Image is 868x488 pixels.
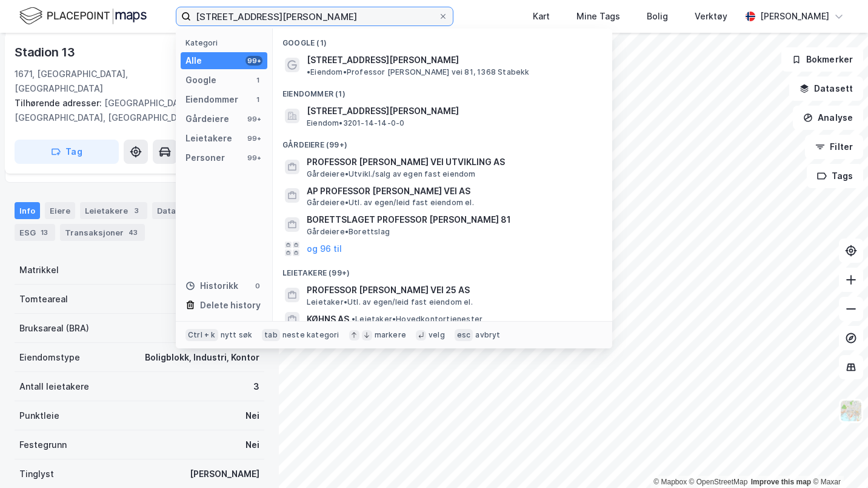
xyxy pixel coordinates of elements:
img: Z [840,399,863,422]
div: 1671, [GEOGRAPHIC_DATA], [GEOGRAPHIC_DATA] [15,67,189,96]
div: 3 [130,205,142,217]
span: Tilhørende adresser: [15,98,104,108]
div: 99+ [245,153,262,163]
div: Eiendommer [185,92,238,107]
div: markere [375,330,406,340]
div: velg [429,330,445,340]
div: Google [185,73,216,87]
iframe: Chat Widget [807,430,868,488]
div: Gårdeiere [185,112,229,126]
div: 1 [253,95,262,104]
button: Filter [805,135,863,159]
span: Gårdeiere • Borettslag [307,227,390,237]
div: Kategori [185,38,267,47]
div: 99+ [245,134,262,143]
a: Improve this map [751,478,811,486]
div: Antall leietakere [19,379,89,394]
div: Verktøy [695,9,727,24]
div: 0 [253,281,262,291]
button: Tags [807,164,863,188]
div: Mine Tags [576,9,620,24]
span: KØHNS AS [307,312,349,327]
div: 43 [126,226,140,239]
div: Tinglyst [19,467,54,481]
div: Nei [245,408,259,423]
div: Datasett [152,202,198,219]
span: Gårdeiere • Utvikl./salg av egen fast eiendom [307,169,476,179]
button: Datasett [789,76,863,101]
div: Matrikkel [19,263,59,277]
div: 99+ [245,114,262,124]
a: Mapbox [653,478,687,486]
button: Tag [15,140,119,164]
div: Bruksareal (BRA) [19,321,89,336]
div: Bolig [647,9,668,24]
div: Festegrunn [19,438,67,452]
div: Personer [185,151,225,165]
span: [STREET_ADDRESS][PERSON_NAME] [307,104,598,118]
span: Leietaker • Hovedkontortjenester [352,314,482,324]
div: Info [15,202,40,219]
div: Leietakere (99+) [273,259,612,280]
div: [GEOGRAPHIC_DATA], [GEOGRAPHIC_DATA], [GEOGRAPHIC_DATA] [15,96,255,125]
div: Transaksjoner [60,224,145,241]
div: Eiendommer (1) [273,80,612,101]
span: • [352,314,355,324]
div: [PERSON_NAME] [760,9,829,24]
div: Punktleie [19,408,59,423]
span: Eiendom • Professor [PERSON_NAME] vei 81, 1368 Stabekk [307,67,530,77]
div: Boligblokk, Industri, Kontor [145,350,259,365]
div: Eiendomstype [19,350,80,365]
div: [PERSON_NAME] [190,467,259,481]
span: Leietaker • Utl. av egen/leid fast eiendom el. [307,297,473,307]
span: BORETTSLAGET PROFESSOR [PERSON_NAME] 81 [307,212,598,227]
span: PROFESSOR [PERSON_NAME] VEI 25 AS [307,283,598,297]
div: Gårdeiere (99+) [273,130,612,152]
div: Alle [185,53,202,68]
div: avbryt [475,330,500,340]
img: logo.f888ab2527a4732fd821a326f86c7f29.svg [19,5,147,27]
button: Bokmerker [781,47,863,72]
div: Google (1) [273,29,612,50]
div: Ctrl + k [185,329,218,341]
span: Eiendom • 3201-14-14-0-0 [307,118,404,128]
div: ESG [15,224,55,241]
div: 3 [253,379,259,394]
div: Stadion 13 [15,42,78,62]
div: Eiere [45,202,75,219]
span: • [307,67,310,76]
span: [STREET_ADDRESS][PERSON_NAME] [307,53,459,67]
div: 13 [38,226,50,239]
button: og 96 til [307,242,342,256]
input: Søk på adresse, matrikkel, gårdeiere, leietakere eller personer [191,7,438,25]
span: PROFESSOR [PERSON_NAME] VEI UTVIKLING AS [307,155,598,169]
a: OpenStreetMap [689,478,748,486]
div: Leietakere [185,131,232,146]
div: Delete history [200,298,261,313]
div: esc [455,329,473,341]
div: nytt søk [221,330,253,340]
div: tab [262,329,280,341]
div: Nei [245,438,259,452]
div: 1 [253,75,262,85]
div: neste kategori [282,330,339,340]
button: Analyse [793,106,863,130]
div: Tomteareal [19,292,68,307]
div: Historikk [185,279,238,293]
span: AP PROFESSOR [PERSON_NAME] VEI AS [307,184,598,198]
span: Gårdeiere • Utl. av egen/leid fast eiendom el. [307,198,474,208]
div: Leietakere [80,202,147,219]
div: Kart [533,9,550,24]
div: 99+ [245,56,262,66]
